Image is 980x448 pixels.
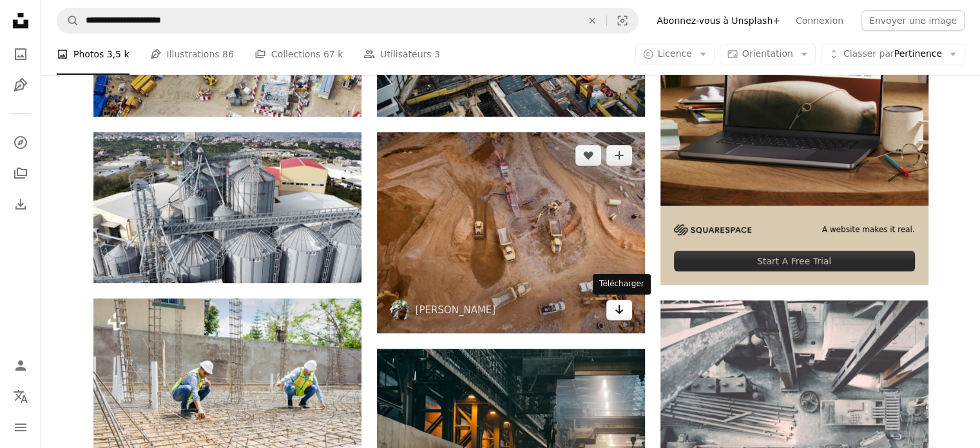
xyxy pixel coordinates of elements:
a: Télécharger [606,300,632,320]
button: Rechercher sur Unsplash [57,8,79,33]
a: Abonnez-vous à Unsplash+ [649,10,788,31]
form: Rechercher des visuels sur tout le site [57,8,639,34]
span: 67 k [323,47,343,61]
div: Télécharger [593,274,651,295]
img: Accéder au profil de Shane McLendon [390,300,410,320]
a: Utilisateurs 3 [363,34,440,75]
button: Orientation [720,44,816,64]
a: Outil assorti de photographie en niveaux de gris [660,394,928,406]
a: deux travailleurs de la construction travaillant sur un chantier de construction [93,382,361,393]
a: Explorer [8,130,34,155]
a: bâtiment vide en métal noir [377,432,645,443]
button: Ajouter à la collection [606,145,632,166]
a: Collections 67 k [255,34,343,75]
img: Photographie aérienne de camions à benne basculante [377,132,645,333]
img: bâtiment gris et orange pendant la journée [93,132,361,283]
div: Start A Free Trial [674,251,915,271]
a: bâtiment gris et orange pendant la journée [93,202,361,213]
button: Envoyer une image [861,10,965,31]
span: 86 [222,47,234,61]
a: Accueil — Unsplash [8,8,34,36]
button: Langue [8,384,34,409]
button: Classer parPertinence [821,44,965,64]
a: [PERSON_NAME] [416,304,496,317]
a: Connexion [788,10,851,31]
a: Connexion / S’inscrire [8,353,34,378]
span: Classer par [843,48,894,59]
button: Menu [8,414,34,440]
span: A website makes it real. [822,224,915,235]
span: Pertinence [843,48,942,61]
a: Historique de téléchargement [8,191,34,217]
span: Licence [658,48,692,59]
a: Collections [8,161,34,186]
img: file-1705255347840-230a6ab5bca9image [674,224,751,235]
button: J’aime [575,145,601,166]
button: Licence [635,44,715,64]
a: Photographie aérienne de camions à benne basculante [377,227,645,239]
a: Photos [8,41,34,67]
button: Effacer [578,8,606,33]
button: Recherche de visuels [607,8,638,33]
a: Illustrations 86 [150,34,234,75]
span: 3 [434,47,440,61]
a: Illustrations [8,72,34,98]
span: Orientation [742,48,793,59]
